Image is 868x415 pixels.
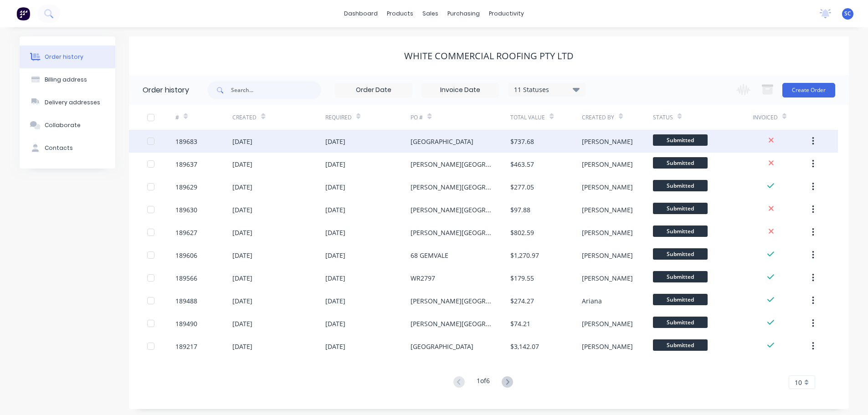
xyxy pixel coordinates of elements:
div: 68 GEMVALE [411,251,448,260]
div: productivity [484,7,529,20]
div: Status [653,105,753,130]
input: Search... [231,81,321,99]
div: [DATE] [325,182,345,192]
span: Submitted [653,134,708,146]
div: [GEOGRAPHIC_DATA] [411,342,473,351]
div: [PERSON_NAME][GEOGRAPHIC_DATA] [411,228,492,237]
div: [DATE] [325,342,345,351]
div: # [175,113,179,122]
span: Submitted [653,294,708,305]
button: Create Order [782,83,835,97]
div: 189629 [175,182,197,192]
div: [PERSON_NAME][GEOGRAPHIC_DATA] [411,296,492,306]
div: PO # [411,113,423,122]
span: Submitted [653,339,708,351]
div: Collaborate [45,121,81,129]
div: 189488 [175,296,197,306]
span: Submitted [653,225,708,237]
div: 189490 [175,319,197,328]
button: Delivery addresses [20,91,115,114]
img: Factory [16,7,30,20]
div: WR2797 [411,273,435,283]
div: Invoiced [753,105,810,130]
div: 1 of 6 [477,376,490,389]
div: Created [232,113,257,122]
div: [PERSON_NAME][GEOGRAPHIC_DATA] [411,182,492,192]
div: 189217 [175,342,197,351]
span: Submitted [653,180,708,191]
div: [DATE] [325,296,345,306]
span: Submitted [653,248,708,260]
div: Status [653,113,673,122]
span: Submitted [653,203,708,214]
div: Invoiced [753,113,778,122]
div: 189627 [175,228,197,237]
div: WHITE COMMERCIAL ROOFING PTY LTD [404,51,574,61]
div: products [382,7,418,20]
div: Ariana [582,296,602,306]
div: [DATE] [232,251,252,260]
div: Created [232,105,325,130]
span: Submitted [653,271,708,282]
div: sales [418,7,443,20]
span: Submitted [653,317,708,328]
div: Total Value [510,113,545,122]
div: [PERSON_NAME] [582,251,633,260]
div: [DATE] [325,205,345,215]
div: $277.05 [510,182,534,192]
div: purchasing [443,7,484,20]
div: 189637 [175,159,197,169]
div: Billing address [45,76,87,84]
div: [PERSON_NAME] [582,182,633,192]
div: Total Value [510,105,581,130]
div: [GEOGRAPHIC_DATA] [411,137,473,146]
div: [DATE] [232,137,252,146]
div: $74.21 [510,319,530,328]
div: [DATE] [232,205,252,215]
span: Submitted [653,157,708,169]
div: Created By [582,105,653,130]
div: [PERSON_NAME][GEOGRAPHIC_DATA] [411,205,492,215]
div: [DATE] [325,159,345,169]
button: Collaborate [20,114,115,137]
div: [PERSON_NAME] [582,137,633,146]
div: [DATE] [232,319,252,328]
div: Delivery addresses [45,98,100,107]
div: $1,270.97 [510,251,539,260]
div: 11 Statuses [508,85,585,95]
div: $274.27 [510,296,534,306]
div: [DATE] [232,342,252,351]
div: [PERSON_NAME] [582,273,633,283]
span: SC [844,10,851,18]
div: $463.57 [510,159,534,169]
div: Contacts [45,144,73,152]
div: [DATE] [232,228,252,237]
button: Billing address [20,68,115,91]
a: dashboard [339,7,382,20]
div: 189630 [175,205,197,215]
div: $802.59 [510,228,534,237]
div: Order history [143,85,189,96]
div: [DATE] [232,159,252,169]
input: Invoice Date [422,83,498,97]
div: [DATE] [325,319,345,328]
div: 189606 [175,251,197,260]
div: [PERSON_NAME] [582,159,633,169]
div: [PERSON_NAME] [582,205,633,215]
div: [PERSON_NAME][GEOGRAPHIC_DATA] [411,159,492,169]
div: Created By [582,113,614,122]
div: Order history [45,53,83,61]
div: 189683 [175,137,197,146]
div: PO # [411,105,510,130]
div: [DATE] [232,273,252,283]
div: $737.68 [510,137,534,146]
div: Required [325,105,411,130]
div: Required [325,113,352,122]
button: Order history [20,46,115,68]
input: Order Date [335,83,412,97]
div: $97.88 [510,205,530,215]
div: $179.55 [510,273,534,283]
div: [DATE] [325,251,345,260]
div: # [175,105,232,130]
div: [DATE] [232,296,252,306]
